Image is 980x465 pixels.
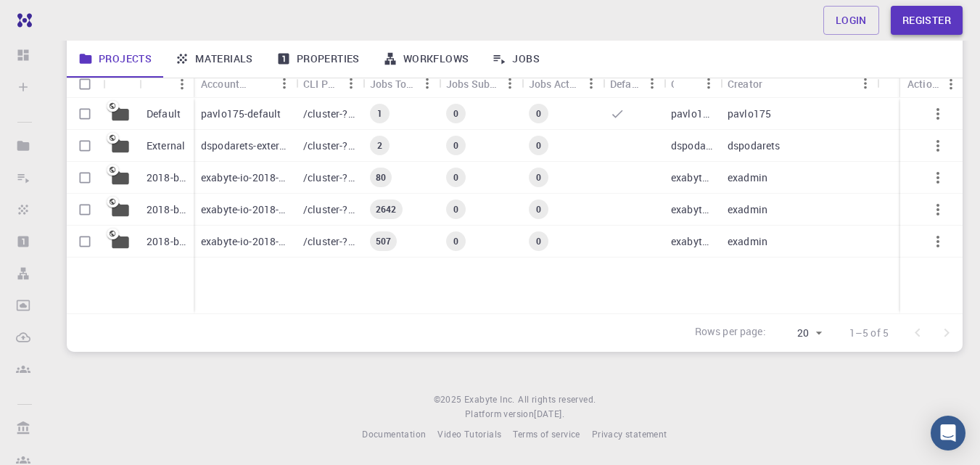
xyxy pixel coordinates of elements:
[67,40,163,78] a: Projects
[339,72,363,95] button: Menu
[671,202,713,217] p: exabyte-io
[371,139,388,152] span: 2
[370,70,416,98] div: Jobs Total
[303,170,355,185] p: /cluster-???-share/groups/exabyte-io/exabyte-io-2018-bg-study-phase-i-ph
[250,72,273,95] button: Sort
[170,73,194,96] button: Menu
[674,72,697,95] button: Sort
[303,202,355,217] p: /cluster-???-share/groups/exabyte-io/exabyte-io-2018-bg-study-phase-iii
[147,234,186,249] p: 2018-bg-study-phase-I
[518,392,596,407] span: All rights reserved.
[671,170,713,185] p: exabyte-io
[201,202,289,217] p: exabyte-io-2018-bg-study-phase-iii
[147,107,181,121] p: Default
[273,72,296,95] button: Menu
[303,70,339,98] div: CLI Path
[592,428,667,440] span: Privacy statement
[671,139,713,153] p: dspodarets
[194,70,296,98] div: Accounting slug
[530,139,547,152] span: 0
[163,40,265,78] a: Materials
[303,139,355,153] p: /cluster-???-home/dspodarets/dspodarets-external
[448,171,464,184] span: 0
[823,6,879,35] a: Login
[201,170,289,185] p: exabyte-io-2018-bg-study-phase-i-ph
[592,427,667,442] a: Privacy statement
[103,70,139,98] div: Icon
[534,408,564,419] span: [DATE] .
[296,70,363,98] div: CLI Path
[530,203,547,215] span: 0
[603,70,664,98] div: Default
[363,70,439,98] div: Jobs Total
[201,139,289,153] p: dspodarets-external
[371,107,388,120] span: 1
[437,427,501,442] a: Video Tutorials
[530,107,547,120] span: 0
[772,323,826,344] div: 20
[728,234,767,249] p: exadmin
[480,40,551,78] a: Jobs
[437,428,501,440] span: Video Tutorials
[671,234,713,249] p: exabyte-io
[370,203,403,215] span: 2642
[12,13,32,28] img: logo
[416,72,439,95] button: Menu
[370,235,397,247] span: 507
[530,235,547,247] span: 0
[664,70,720,98] div: Owner
[513,428,580,440] span: Terms of service
[464,392,515,407] a: Exabyte Inc.
[370,171,392,184] span: 80
[728,139,781,153] p: dspodarets
[371,40,481,78] a: Workflows
[303,107,355,121] p: /cluster-???-home/pavlo175/pavlo175-default
[448,235,464,247] span: 0
[147,73,170,96] button: Sort
[446,70,498,98] div: Jobs Subm.
[854,72,877,95] button: Menu
[900,70,963,98] div: Actions
[201,107,281,121] p: pavlo175-default
[448,107,464,120] span: 0
[849,326,889,340] p: 1–5 of 5
[513,427,580,442] a: Terms of service
[362,427,426,442] a: Documentation
[641,72,664,95] button: Menu
[448,203,464,215] span: 0
[939,73,963,96] button: Menu
[931,416,965,450] div: Open Intercom Messenger
[728,70,762,98] div: Creator
[695,324,766,341] p: Rows per page:
[139,70,194,98] div: Name
[728,170,767,185] p: exadmin
[448,139,464,152] span: 0
[303,234,355,249] p: /cluster-???-share/groups/exabyte-io/exabyte-io-2018-bg-study-phase-i
[534,407,564,421] a: [DATE].
[147,139,185,153] p: External
[762,72,786,95] button: Sort
[728,202,767,217] p: exadmin
[147,170,186,185] p: 2018-bg-study-phase-i-ph
[265,40,371,78] a: Properties
[439,70,522,98] div: Jobs Subm.
[907,70,939,98] div: Actions
[464,393,515,405] span: Exabyte Inc.
[498,72,522,95] button: Menu
[671,70,674,98] div: Owner
[530,171,547,184] span: 0
[529,70,580,98] div: Jobs Active
[580,72,603,95] button: Menu
[891,6,963,35] a: Register
[465,407,534,421] span: Platform version
[697,72,720,95] button: Menu
[728,107,771,121] p: pavlo175
[671,107,713,121] p: pavlo175
[720,70,877,98] div: Creator
[201,70,250,98] div: Accounting slug
[147,202,186,217] p: 2018-bg-study-phase-III
[201,234,289,249] p: exabyte-io-2018-bg-study-phase-i
[610,70,641,98] div: Default
[362,428,426,440] span: Documentation
[522,70,603,98] div: Jobs Active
